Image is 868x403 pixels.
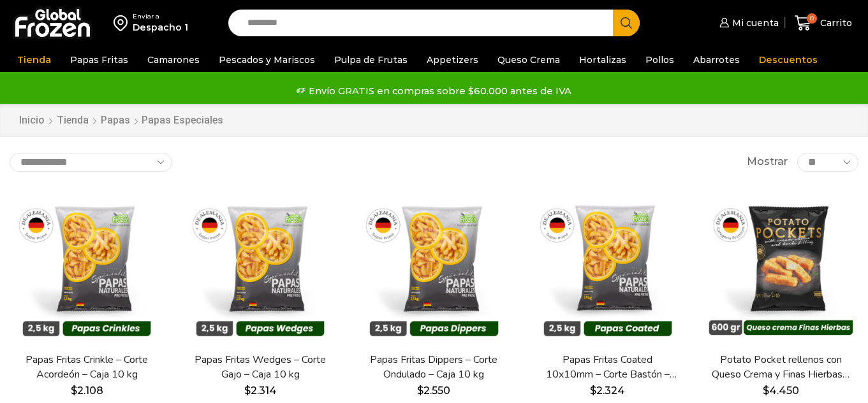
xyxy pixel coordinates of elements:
span: $ [71,385,77,397]
a: Papas [100,113,131,128]
a: Papas Fritas Dippers – Corte Ondulado – Caja 10 kg [364,353,503,382]
a: Potato Pocket rellenos con Queso Crema y Finas Hierbas – Caja 8.4 kg [712,353,851,382]
a: Papas Fritas Wedges – Corte Gajo – Caja 10 kg [191,353,330,382]
a: Queso Crema [491,48,566,72]
bdi: 2.550 [417,385,450,397]
a: Hortalizas [573,48,633,72]
a: Appetizers [420,48,485,72]
div: Enviar a [133,12,188,21]
a: Tienda [11,48,57,72]
select: Pedido de la tienda [10,153,172,172]
a: Papas Fritas [64,48,135,72]
a: 0 Carrito [791,8,855,38]
span: $ [763,385,769,397]
bdi: 2.324 [590,385,625,397]
a: Papas Fritas Crinkle – Corte Acordeón – Caja 10 kg [17,353,156,382]
span: $ [417,385,423,397]
div: Despacho 1 [133,21,188,34]
span: Mostrar [747,155,788,169]
a: Mi cuenta [716,10,779,36]
a: Descuentos [753,48,824,72]
bdi: 4.450 [763,385,799,397]
a: Papas Fritas Coated 10x10mm – Corte Bastón – Caja 10 kg [538,353,677,382]
a: Pulpa de Frutas [328,48,414,72]
a: Pollos [639,48,680,72]
a: Tienda [56,113,89,128]
bdi: 2.314 [244,385,277,397]
button: Search button [613,10,640,36]
a: Pescados y Mariscos [212,48,321,72]
span: 0 [807,13,817,24]
span: Carrito [817,17,852,29]
bdi: 2.108 [71,385,103,397]
a: Inicio [18,113,45,128]
h1: Papas Especiales [142,114,223,126]
span: $ [590,385,596,397]
img: address-field-icon.svg [114,12,133,34]
span: Mi cuenta [729,17,779,29]
a: Camarones [141,48,206,72]
nav: Breadcrumb [18,113,223,128]
span: $ [244,385,251,397]
a: Abarrotes [687,48,746,72]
